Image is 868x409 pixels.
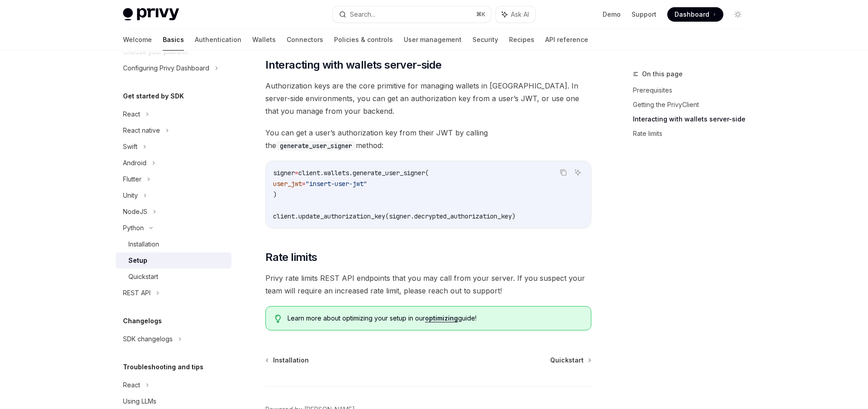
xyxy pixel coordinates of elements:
div: Setup [128,255,147,266]
span: signer [273,169,295,177]
span: ⌘ K [476,11,486,18]
div: React [123,109,140,120]
span: "insert-user-jwt" [306,180,367,188]
div: Quickstart [128,271,158,282]
span: Learn more about optimizing your setup in our guide! [288,314,582,323]
a: Setup [116,252,231,269]
span: ) [273,191,277,199]
a: optimizing [425,314,458,322]
div: Search... [350,9,375,20]
a: Wallets [252,29,276,51]
span: You can get a user’s authorization key from their JWT by calling the method: [265,126,591,152]
span: Authorization keys are the core primitive for managing wallets in [GEOGRAPHIC_DATA]. In server-si... [265,79,591,117]
span: On this page [642,69,683,79]
div: React native [123,125,160,136]
div: NodeJS [123,206,147,217]
a: Basics [163,29,184,51]
div: Using LLMs [123,396,156,407]
span: Dashboard [675,10,709,19]
a: Recipes [509,29,534,51]
a: Quickstart [116,269,231,285]
a: Security [472,29,498,51]
button: Search...⌘K [333,6,491,23]
a: Quickstart [550,356,590,365]
img: light logo [123,8,179,21]
a: Prerequisites [633,83,752,98]
button: Ask AI [572,167,584,178]
a: Demo [603,10,621,19]
span: = [295,169,298,177]
div: Flutter [123,174,142,185]
a: Policies & controls [334,29,393,51]
a: User management [404,29,462,51]
div: Unity [123,190,138,201]
a: Installation [266,356,309,365]
span: client.update_authorization_key(signer.decrypted_authorization_key) [273,212,515,220]
div: React [123,380,140,390]
a: Dashboard [667,7,723,22]
div: SDK changelogs [123,334,173,344]
a: Rate limits [633,126,752,141]
code: generate_user_signer [276,141,356,151]
a: Connectors [287,29,323,51]
h5: Troubleshooting and tips [123,362,203,372]
button: Copy the contents from the code block [557,167,569,178]
span: Rate limits [265,250,317,265]
a: Installation [116,236,231,252]
a: Authentication [195,29,241,51]
a: API reference [545,29,588,51]
button: Ask AI [495,6,535,23]
h5: Changelogs [123,316,162,326]
span: Quickstart [550,356,584,365]
span: Ask AI [511,10,529,19]
h5: Get started by SDK [123,91,184,102]
a: Support [632,10,656,19]
span: Privy rate limits REST API endpoints that you may call from your server. If you suspect your team... [265,272,591,297]
div: Android [123,158,146,168]
span: Interacting with wallets server-side [265,58,441,72]
a: Getting the PrivyClient [633,98,752,112]
a: Interacting with wallets server-side [633,112,752,126]
div: Swift [123,141,137,152]
div: Configuring Privy Dashboard [123,63,209,74]
button: Toggle dark mode [731,7,745,22]
div: Python [123,223,144,233]
svg: Tip [275,315,281,323]
span: user_jwt [273,180,302,188]
span: = [302,180,306,188]
div: REST API [123,288,151,298]
a: Welcome [123,29,152,51]
span: client.wallets.generate_user_signer( [298,169,429,177]
div: Installation [128,239,159,250]
span: Installation [273,356,309,365]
